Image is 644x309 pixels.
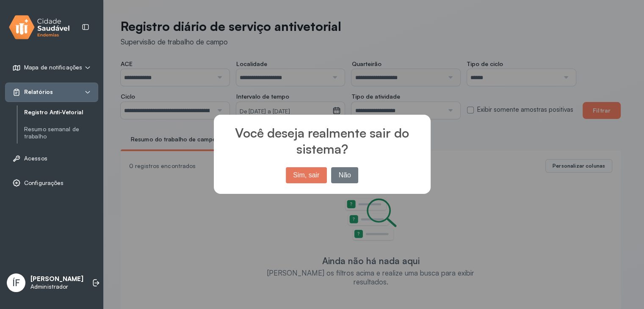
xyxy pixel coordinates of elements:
p: Administrador [30,283,83,290]
span: Acessos [24,155,47,162]
a: Resumo semanal de trabalho [24,126,98,140]
span: ÍF [12,277,20,288]
button: Não [331,167,359,183]
button: Sim, sair [286,167,327,183]
a: Registro Anti-Vetorial [24,109,98,116]
p: [PERSON_NAME] [30,275,83,283]
h2: Você deseja realmente sair do sistema? [214,115,431,157]
span: Relatórios [24,88,53,96]
span: Configurações [24,179,64,187]
span: Mapa de notificações [24,64,82,71]
img: logo.svg [9,14,70,41]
